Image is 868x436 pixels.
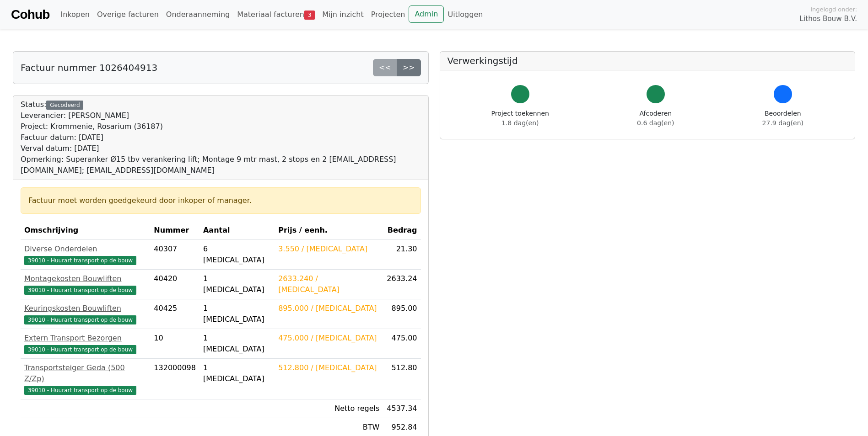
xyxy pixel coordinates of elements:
[24,333,146,344] div: Extern Transport Bezorgen
[24,315,136,324] span: 39010 - Huurart transport op de bouw
[21,110,421,121] div: Leverancier: [PERSON_NAME]
[21,143,421,154] div: Verval datum: [DATE]
[21,221,150,240] th: Omschrijving
[46,101,83,110] div: Gecodeerd
[24,256,136,265] span: 39010 - Huurart transport op de bouw
[57,5,93,24] a: Inkopen
[11,4,49,26] a: Cohub
[24,362,146,395] a: Transportsteiger Geda (500 Z/Zp)39010 - Huurart transport op de bouw
[24,273,146,295] a: Montagekosten Bouwliften39010 - Huurart transport op de bouw
[21,154,421,176] div: Opmerking: Superanker Ø15 tbv verankering lift; Montage 9 mtr mast, 2 stops en 2 [EMAIL_ADDRESS][...
[150,240,199,270] td: 40307
[24,273,146,284] div: Montagekosten Bouwliften
[383,270,421,299] td: 2633.24
[150,329,199,359] td: 10
[491,109,549,128] div: Project toekennen
[383,399,421,418] td: 4537.34
[397,59,421,76] a: >>
[203,333,271,355] div: 1 [MEDICAL_DATA]
[199,221,275,240] th: Aantal
[24,286,136,295] span: 39010 - Huurart transport op de bouw
[233,5,318,24] a: Materiaal facturen3
[383,240,421,270] td: 21.30
[21,121,421,132] div: Project: Krommenie, Rosarium (36187)
[203,273,271,295] div: 1 [MEDICAL_DATA]
[762,119,803,127] span: 27.9 dag(en)
[93,5,162,24] a: Overige facturen
[203,303,271,325] div: 1 [MEDICAL_DATA]
[24,303,146,325] a: Keuringskosten Bouwliften39010 - Huurart transport op de bouw
[318,5,367,24] a: Mijn inzicht
[383,299,421,329] td: 895.00
[275,399,383,418] td: Netto regels
[24,303,146,314] div: Keuringskosten Bouwliften
[24,333,146,355] a: Extern Transport Bezorgen39010 - Huurart transport op de bouw
[203,362,271,384] div: 1 [MEDICAL_DATA]
[24,362,146,384] div: Transportsteiger Geda (500 Z/Zp)
[24,244,146,255] div: Diverse Onderdelen
[150,221,199,240] th: Nummer
[409,5,444,23] a: Admin
[24,345,136,354] span: 39010 - Huurart transport op de bouw
[304,11,315,20] span: 3
[24,244,146,266] a: Diverse Onderdelen39010 - Huurart transport op de bouw
[278,273,379,295] div: 2633.240 / [MEDICAL_DATA]
[383,329,421,359] td: 475.00
[150,359,199,399] td: 132000098
[762,109,803,128] div: Beoordelen
[278,333,379,344] div: 475.000 / [MEDICAL_DATA]
[800,14,857,24] span: Lithos Bouw B.V.
[383,359,421,399] td: 512.80
[447,55,848,66] h5: Verwerkingstijd
[367,5,409,24] a: Projecten
[444,5,486,24] a: Uitloggen
[275,221,383,240] th: Prijs / eenh.
[28,195,413,206] div: Factuur moet worden goedgekeurd door inkoper of manager.
[21,99,421,176] div: Status:
[21,62,157,73] h5: Factuur nummer 1026404913
[203,244,271,266] div: 6 [MEDICAL_DATA]
[278,362,379,373] div: 512.800 / [MEDICAL_DATA]
[637,119,674,127] span: 0.6 dag(en)
[150,270,199,299] td: 40420
[21,132,421,143] div: Factuur datum: [DATE]
[383,221,421,240] th: Bedrag
[162,5,233,24] a: Onderaanneming
[501,119,539,127] span: 1.8 dag(en)
[150,299,199,329] td: 40425
[24,386,136,395] span: 39010 - Huurart transport op de bouw
[278,303,379,314] div: 895.000 / [MEDICAL_DATA]
[810,5,857,14] span: Ingelogd onder:
[278,244,379,255] div: 3.550 / [MEDICAL_DATA]
[637,109,674,128] div: Afcoderen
